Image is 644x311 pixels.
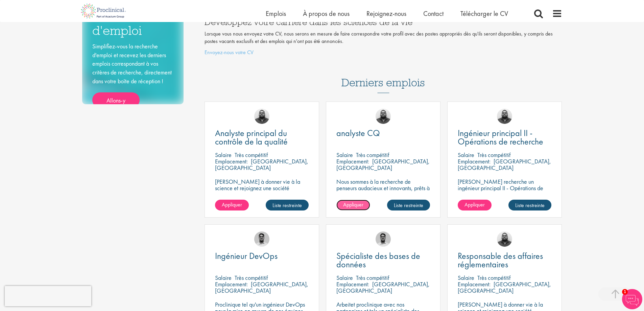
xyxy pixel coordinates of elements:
a: Allons-y [92,92,140,108]
font: Allons-y [106,96,125,104]
img: Chatbot [622,289,642,309]
font: Salaire [458,151,474,159]
font: Emplacement: [215,157,248,165]
a: Envoyez-nous votre CV [205,49,254,56]
a: Contact [423,9,444,18]
font: [GEOGRAPHIC_DATA], [GEOGRAPHIC_DATA] [215,157,308,172]
font: Simplifiez-vous la recherche d'emploi et recevez les derniers emplois correspondant à vos critère... [92,42,172,85]
a: Analyste principal du contrôle de la qualité [215,129,309,146]
font: Analyste principal du contrôle de la qualité [215,127,288,147]
a: Emplois [266,9,286,18]
font: Très compétitif [235,274,268,282]
font: Salaire [215,151,232,159]
font: Liste restreinte [394,202,423,209]
font: Responsable des affaires réglementaires [458,250,543,270]
img: Ashley Bennett [376,109,391,124]
a: Télécharger le CV [460,9,508,18]
a: Liste restreinte [508,200,551,210]
font: Emplacement: [336,157,369,165]
font: Très compétitif [356,274,389,282]
img: Ashley Bennett [497,231,512,247]
font: Emplacement: [336,280,369,288]
font: Ingénieur principal II - Opérations de recherche [458,127,543,147]
font: Appliquer [222,201,242,208]
font: [GEOGRAPHIC_DATA], [GEOGRAPHIC_DATA] [458,280,551,294]
a: Appliquer [458,200,492,210]
font: 1 [624,289,626,294]
font: Salaire [336,274,353,282]
font: [GEOGRAPHIC_DATA], [GEOGRAPHIC_DATA] [336,157,430,172]
font: Salaire [336,151,353,159]
a: Appliquer [215,200,249,210]
img: Timothée Deschamps [376,231,391,247]
font: Salaire [215,274,232,282]
a: Rejoignez-nous [366,9,406,18]
font: Très compétitif [356,151,389,159]
font: Très compétitif [477,151,510,159]
a: Appliquer [336,200,370,210]
a: Spécialiste des bases de données [336,252,430,269]
a: Liste restreinte [387,200,430,210]
font: Ingénieur DevOps [215,250,278,262]
font: Liste restreinte [272,202,302,209]
img: Timothée Deschamps [254,231,269,247]
a: Liste restreinte [266,200,309,210]
img: Ashley Bennett [254,109,269,124]
a: À propos de nous [303,9,350,18]
font: Très compétitif [235,151,268,159]
a: Responsable des affaires réglementaires [458,252,551,269]
font: Emplacement: [458,280,491,288]
font: Appliquer [343,201,363,208]
font: Derniers emplois [341,75,425,89]
font: Spécialiste des bases de données [336,250,420,270]
font: [GEOGRAPHIC_DATA], [GEOGRAPHIC_DATA] [215,280,308,294]
font: Emplacement: [215,280,248,288]
font: analyste CQ [336,127,380,139]
font: [GEOGRAPHIC_DATA], [GEOGRAPHIC_DATA] [458,157,551,172]
font: Liste restreinte [515,202,545,209]
font: [GEOGRAPHIC_DATA], [GEOGRAPHIC_DATA] [336,280,430,294]
font: Appliquer [464,201,485,208]
iframe: reCAPTCHA [5,286,91,306]
img: Ashley Bennett [497,109,512,124]
font: Lorsque vous nous envoyez votre CV, nous serons en mesure de faire correspondre votre profil avec... [205,30,553,45]
font: Salaire [458,274,474,282]
a: Ingénieur principal II - Opérations de recherche [458,129,551,146]
a: analyste CQ [336,129,430,137]
font: Très compétitif [477,274,510,282]
font: Emplacement: [458,157,491,165]
a: Ingénieur DevOps [215,252,309,260]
